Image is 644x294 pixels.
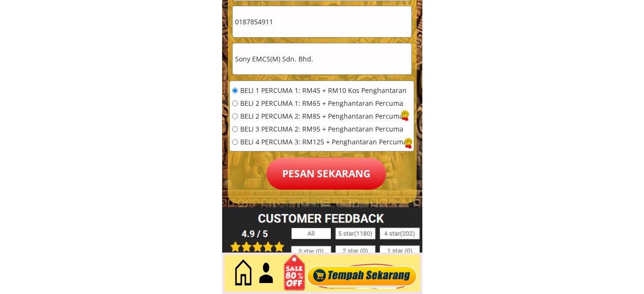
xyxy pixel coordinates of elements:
[240,126,407,132] span: BELI 3 PERCUMA 2: RM95 + Penghantaran Percuma
[266,158,386,190] p: Pesan sekarang
[240,139,407,145] span: BELI 4 PERCUMA 3: RM125 + Penghantaran Percuma
[240,87,407,94] span: BELI 1 PERCUMA 1: RM45 + RM10 Kos Penghantaran
[233,43,411,74] input: Alamat
[240,113,407,120] span: BELI 2 PERCUMA 2: RM85 + Penghantaran Percuma
[233,6,411,37] input: Telefon
[240,100,407,107] span: BELI 2 PERCUMA 1: RM65 + Penghantaran Percuma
